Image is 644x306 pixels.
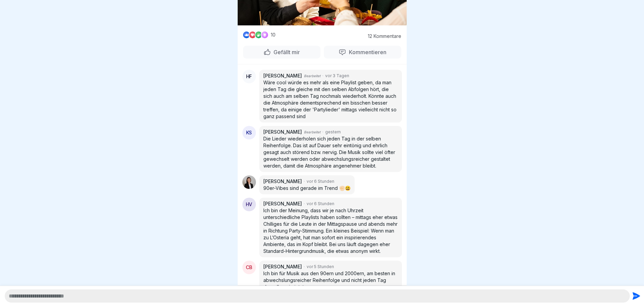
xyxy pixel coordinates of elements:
[263,129,302,135] p: [PERSON_NAME]
[364,34,401,39] p: 12 Kommentare
[325,129,341,135] p: gestern
[242,198,256,211] div: HV
[263,270,398,290] p: Ich bin für Musik aus den 90ern und 2000ern, am besten in abwechslungsreicher Reihenfolge und nic...
[263,72,302,79] p: [PERSON_NAME]
[307,264,334,270] p: vor 5 Stunden
[242,70,256,83] div: HF
[304,130,320,135] p: Bearbeitet
[263,207,398,255] p: Ich bin der Meinung, dass wir je nach Uhrzeit unterschiedliche Playlists haben sollten – mittags ...
[263,178,302,185] p: [PERSON_NAME]
[263,185,351,192] p: 90er-Vibes sind gerade im Trend ✊🏻😃
[263,200,302,207] p: [PERSON_NAME]
[307,201,334,207] p: vor 6 Stunden
[271,49,300,56] p: Gefällt mir
[242,126,256,139] div: KS
[242,261,256,274] div: CB
[263,79,398,120] p: Wäre cool würde es mehr als eine Playlist geben, da man jeden Tag die gleiche mit den selben Abfo...
[304,73,320,79] p: Bearbeitet
[346,49,386,56] p: Kommentieren
[271,32,276,38] p: 10
[263,263,302,270] p: [PERSON_NAME]
[307,178,334,184] p: vor 6 Stunden
[325,73,349,79] p: vor 3 Tagen
[263,135,398,169] p: Die Lieder wiederholen sich jeden Tag in der selben Reihenfolge. Das ist auf Dauer sehr eintönig ...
